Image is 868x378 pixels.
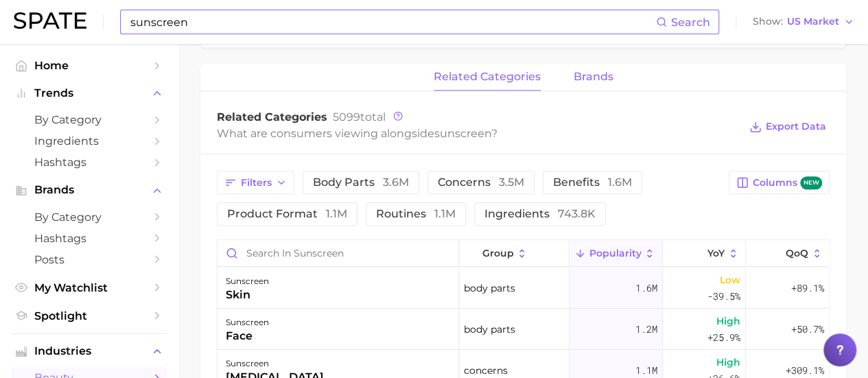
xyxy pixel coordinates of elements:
[217,171,294,194] button: Filters
[34,281,144,294] span: My Watchlist
[313,177,409,188] span: body parts
[746,240,829,267] button: QoQ
[217,124,739,143] div: What are consumers viewing alongside ?
[574,71,613,83] span: brands
[11,109,167,130] a: by Category
[129,10,656,34] input: Search here for a brand, industry, or ingredient
[11,130,167,152] a: Ingredients
[749,13,858,31] button: ShowUS Market
[333,110,386,123] span: total
[434,127,491,140] span: sunscreen
[766,121,826,132] span: Export Data
[11,228,167,249] a: Hashtags
[11,249,167,270] a: Posts
[34,59,144,72] span: Home
[11,180,167,200] button: Brands
[720,272,740,288] span: Low
[34,156,144,169] span: Hashtags
[707,248,725,259] span: YoY
[716,313,740,329] span: High
[333,110,360,123] span: 5099
[464,280,515,296] span: body parts
[226,287,269,303] div: skin
[787,18,839,25] span: US Market
[800,176,822,189] span: new
[226,314,269,331] div: sunscreen
[635,280,657,296] span: 1.6m
[434,207,456,220] span: 1.1m
[608,176,632,189] span: 1.6m
[635,321,657,338] span: 1.2m
[383,176,409,189] span: 3.6m
[753,176,822,189] span: Columns
[376,209,456,220] span: routines
[34,345,144,357] span: Industries
[464,321,515,338] span: body parts
[226,355,324,372] div: sunscreen
[791,321,824,338] span: +50.7%
[11,277,167,298] a: My Watchlist
[226,273,269,290] div: sunscreen
[11,152,167,173] a: Hashtags
[218,240,458,266] input: Search in sunscreen
[558,207,596,220] span: 743.8k
[671,16,710,29] span: Search
[746,117,830,137] button: Export Data
[34,113,144,126] span: by Category
[34,211,144,224] span: by Category
[241,177,272,189] span: Filters
[753,18,783,25] span: Show
[459,240,570,267] button: group
[729,171,830,194] button: Columnsnew
[434,71,541,83] span: related categories
[11,83,167,104] button: Trends
[34,253,144,266] span: Posts
[226,328,269,344] div: face
[11,305,167,327] a: Spotlight
[11,206,167,228] a: by Category
[484,209,596,220] span: ingredients
[553,177,632,188] span: benefits
[499,176,524,189] span: 3.5m
[791,280,824,296] span: +89.1%
[218,309,829,350] button: sunscreenfacebody parts1.2mHigh+25.9%+50.7%
[11,341,167,362] button: Industries
[218,268,829,309] button: sunscreenskinbody parts1.6mLow-39.5%+89.1%
[438,177,524,188] span: concerns
[14,12,86,29] img: SPATE
[34,309,144,322] span: Spotlight
[716,354,740,370] span: High
[707,329,740,346] span: +25.9%
[34,87,144,99] span: Trends
[663,240,746,267] button: YoY
[34,134,144,147] span: Ingredients
[570,240,663,267] button: Popularity
[589,248,641,259] span: Popularity
[707,288,740,305] span: -39.5%
[34,232,144,245] span: Hashtags
[34,184,144,196] span: Brands
[326,207,347,220] span: 1.1m
[786,248,808,259] span: QoQ
[482,248,513,259] span: group
[227,209,347,220] span: product format
[11,55,167,76] a: Home
[217,110,327,123] span: Related Categories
